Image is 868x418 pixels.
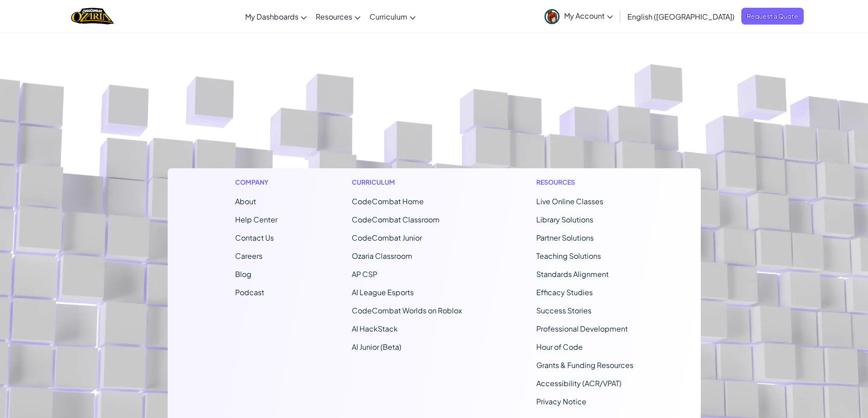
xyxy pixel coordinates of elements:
[536,324,628,333] a: Professional Development
[544,9,560,24] img: avatar
[370,12,407,21] span: Curriculum
[536,251,601,261] a: Teaching Solutions
[741,8,804,25] a: Request a Quote
[352,269,377,279] a: AP CSP
[235,177,277,187] h1: Company
[235,233,274,242] span: Contact Us
[352,342,401,352] a: AI Junior (Beta)
[536,360,633,370] a: Grants & Funding Resources
[536,177,633,187] h1: Resources
[536,342,583,352] a: Hour of Code
[352,251,412,261] a: Ozaria Classroom
[352,177,462,187] h1: Curriculum
[241,4,311,29] a: My Dashboards
[245,12,298,21] span: My Dashboards
[352,233,422,242] a: CodeCombat Junior
[235,215,277,224] a: Help Center
[235,269,252,279] a: Blog
[235,287,264,297] a: Podcast
[536,306,591,315] a: Success Stories
[623,4,739,29] a: English ([GEOGRAPHIC_DATA])
[352,196,424,206] span: CodeCombat Home
[564,11,613,20] span: My Account
[316,12,352,21] span: Resources
[352,306,462,315] a: CodeCombat Worlds on Roblox
[352,287,414,297] a: AI League Esports
[71,7,113,25] img: Home
[627,12,734,21] span: English ([GEOGRAPHIC_DATA])
[536,397,586,406] a: Privacy Notice
[311,4,365,29] a: Resources
[365,4,420,29] a: Curriculum
[71,7,113,25] a: Ozaria by CodeCombat logo
[352,324,398,333] a: AI HackStack
[536,269,609,279] a: Standards Alignment
[540,2,617,30] a: My Account
[536,287,593,297] a: Efficacy Studies
[536,215,593,224] a: Library Solutions
[536,196,603,206] a: Live Online Classes
[235,251,262,261] a: Careers
[352,215,440,224] a: CodeCombat Classroom
[536,378,621,388] a: Accessibility (ACR/VPAT)
[235,196,256,206] a: About
[536,233,594,242] a: Partner Solutions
